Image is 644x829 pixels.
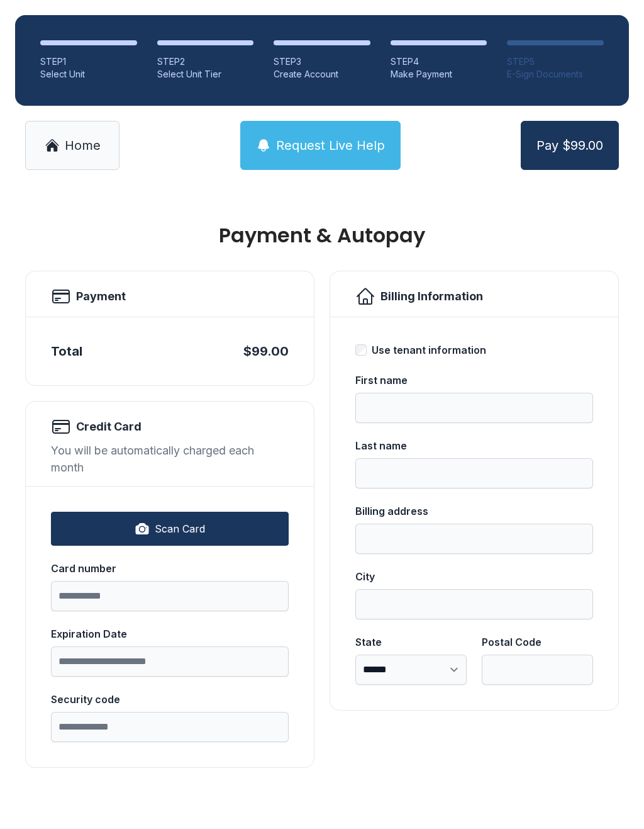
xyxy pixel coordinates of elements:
[76,418,142,436] h2: Credit Card
[355,655,467,685] select: State
[507,55,604,68] div: STEP 5
[76,288,126,305] h2: Payment
[51,581,289,611] input: Card number
[355,569,593,584] div: City
[51,646,289,677] input: Expiration Date
[391,55,487,68] div: STEP 4
[355,634,467,650] div: State
[355,589,593,619] input: City
[51,561,289,576] div: Card number
[25,225,619,245] h1: Payment & Autopay
[355,504,593,519] div: Billing address
[274,55,370,68] div: STEP 3
[274,68,370,81] div: Create Account
[355,373,593,388] div: First name
[51,692,289,707] div: Security code
[355,458,593,488] input: Last name
[536,137,603,154] span: Pay $99.00
[157,68,254,81] div: Select Unit Tier
[380,288,483,305] h2: Billing Information
[372,342,486,358] div: Use tenant information
[40,55,137,68] div: STEP 1
[157,55,254,68] div: STEP 2
[355,393,593,423] input: First name
[51,712,289,742] input: Security code
[40,68,137,81] div: Select Unit
[482,655,593,685] input: Postal Code
[355,438,593,453] div: Last name
[507,68,604,81] div: E-Sign Documents
[276,137,385,154] span: Request Live Help
[51,626,289,641] div: Expiration Date
[155,521,205,536] span: Scan Card
[482,634,593,650] div: Postal Code
[65,137,101,154] span: Home
[355,524,593,554] input: Billing address
[243,342,289,360] div: $99.00
[51,342,82,360] div: Total
[51,442,289,476] div: You will be automatically charged each month
[391,68,487,81] div: Make Payment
